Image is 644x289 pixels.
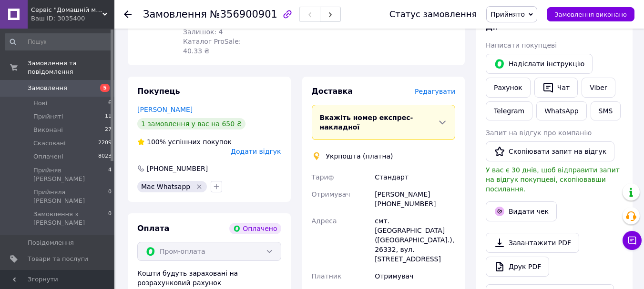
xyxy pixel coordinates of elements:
svg: Видалити мітку [195,183,203,190]
div: Укрпошта (платна) [324,151,396,161]
a: Завантажити PDF [486,233,579,253]
span: Скасовані [33,139,66,148]
span: Покупець [137,87,180,96]
a: WhatsApp [536,101,586,120]
span: Залишок: 4 [183,28,223,36]
span: Платник [312,272,342,280]
button: Скопіювати запит на відгук [486,141,614,161]
div: смт. [GEOGRAPHIC_DATA] ([GEOGRAPHIC_DATA].), 26332, вул. [STREET_ADDRESS] [373,212,457,268]
a: Друк PDF [486,257,549,277]
span: Виконані [33,126,63,134]
span: Додати відгук [231,148,281,155]
div: [PERSON_NAME] [PHONE_NUMBER] [373,186,457,212]
button: SMS [591,101,621,120]
button: Надіслати інструкцію [486,54,593,74]
span: 0 [108,188,112,205]
span: Товари та послуги [28,255,88,263]
div: Статус замовлення [389,10,477,19]
a: [PERSON_NAME] [137,106,193,113]
span: У вас є 30 днів, щоб відправити запит на відгук покупцеві, скопіювавши посилання. [486,166,620,193]
span: 11 [105,112,112,121]
button: Рахунок [486,78,531,98]
span: Повідомлення [28,239,74,247]
span: Замовлення та повідомлення [28,59,114,76]
span: Нові [33,99,47,108]
div: Ваш ID: 3035400 [31,14,114,23]
div: Повернутися назад [124,10,132,19]
span: 100% [147,138,166,146]
span: Каталог ProSale: 40.33 ₴ [183,38,241,55]
div: Стандарт [373,169,457,186]
button: Замовлення виконано [547,7,634,21]
span: Має Whatsapp [141,183,190,190]
span: 4 [108,166,112,183]
span: Вкажіть номер експрес-накладної [320,114,413,131]
input: Пошук [5,33,112,50]
span: Адреса [312,217,337,225]
span: №356900901 [210,9,277,20]
span: Редагувати [415,88,455,95]
span: Оплата [137,224,169,233]
span: Оплачені [33,152,63,161]
div: [PHONE_NUMBER] [146,164,209,173]
span: Замовлення [28,84,67,92]
button: Видати чек [486,201,557,221]
button: Чат з покупцем [623,231,642,250]
span: Прийнято [491,10,525,18]
span: Прийняв [PERSON_NAME] [33,166,108,183]
span: Замовлення [143,9,207,20]
div: 1 замовлення у вас на 650 ₴ [137,118,245,130]
span: Написати покупцеві [486,41,557,49]
span: 8023 [98,152,112,161]
span: 6 [108,99,112,108]
span: Замовлення виконано [554,11,627,18]
span: Прийняла [PERSON_NAME] [33,188,108,205]
span: 27 [105,126,112,134]
span: 0 [108,210,112,227]
span: Прийняті [33,112,63,121]
a: Viber [582,78,615,98]
span: Сервіс "Домашній майстер" [31,6,102,14]
span: 2209 [98,139,112,148]
span: Замовлення з [PERSON_NAME] [33,210,108,227]
div: Отримувач [373,268,457,285]
a: Telegram [486,101,532,120]
span: Тариф [312,173,334,181]
span: Запит на відгук про компанію [486,129,592,137]
div: успішних покупок [137,137,232,147]
span: 5 [100,84,110,92]
span: Доставка [312,87,353,96]
button: Чат [534,78,578,98]
span: Отримувач [312,190,350,198]
div: Оплачено [229,223,281,234]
